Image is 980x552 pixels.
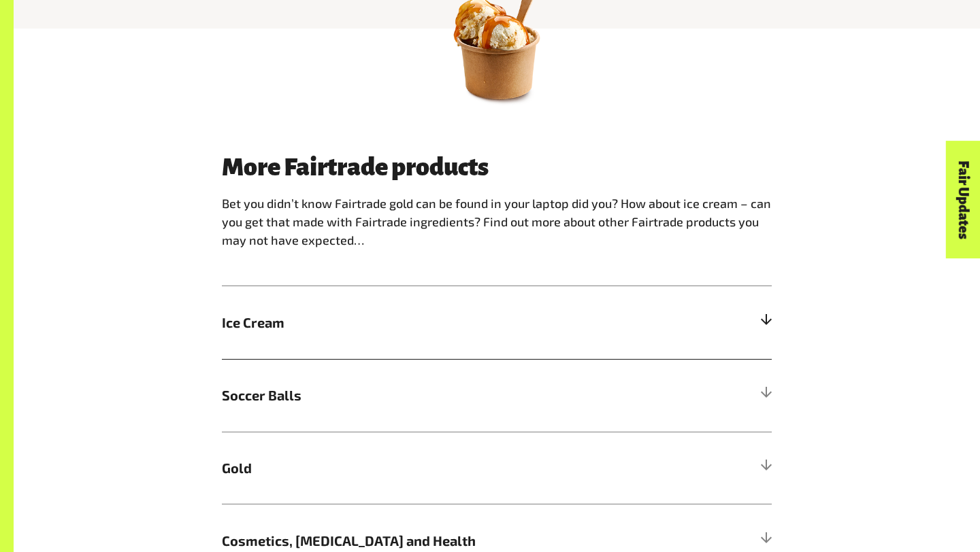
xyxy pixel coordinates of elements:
[222,154,772,181] h3: More Fairtrade products
[222,196,771,247] span: Bet you didn’t know Fairtrade gold can be found in your laptop did you? How about ice cream – can...
[222,530,634,551] span: Cosmetics, [MEDICAL_DATA] and Health
[222,385,634,405] span: Soccer Balls
[222,312,634,332] span: Ice Cream
[222,458,634,478] span: Gold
